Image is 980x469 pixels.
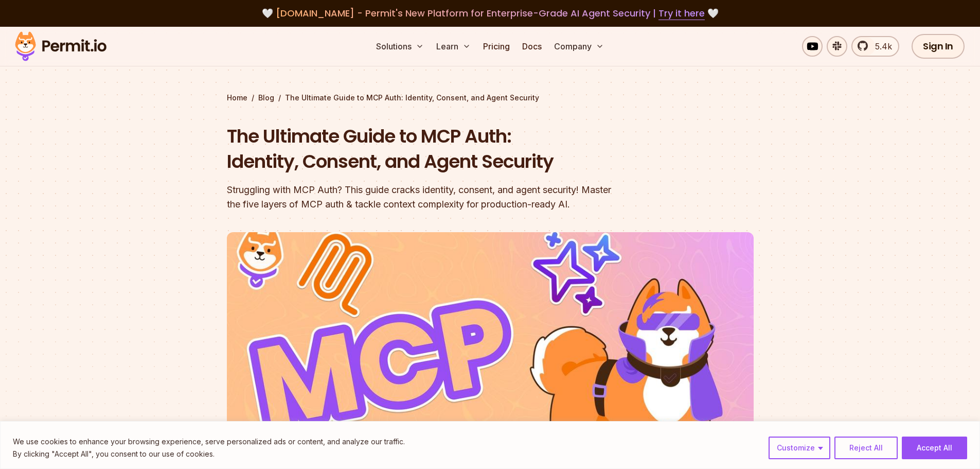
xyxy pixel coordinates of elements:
a: Blog [258,93,274,103]
div: / / [227,93,754,103]
div: 🤍 🤍 [25,6,955,21]
p: We use cookies to enhance your browsing experience, serve personalized ads or content, and analyz... [13,436,405,448]
button: Company [550,36,608,57]
button: Learn [432,36,475,57]
div: Struggling with MCP Auth? This guide cracks identity, consent, and agent security! Master the fiv... [227,183,622,212]
span: 5.4k [869,40,892,53]
a: Sign In [912,34,965,59]
a: Home [227,93,247,103]
p: By clicking "Accept All", you consent to our use of cookies. [13,448,405,460]
button: Accept All [902,437,967,459]
button: Customize [769,437,830,459]
a: Try it here [658,7,705,20]
h1: The Ultimate Guide to MCP Auth: Identity, Consent, and Agent Security [227,124,622,175]
a: Pricing [479,36,514,57]
button: Reject All [834,437,898,459]
img: Permit logo [10,29,111,64]
a: Docs [518,36,546,57]
span: [DOMAIN_NAME] - Permit's New Platform for Enterprise-Grade AI Agent Security | [276,7,705,20]
a: 5.4k [851,36,899,57]
button: Solutions [372,36,428,57]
